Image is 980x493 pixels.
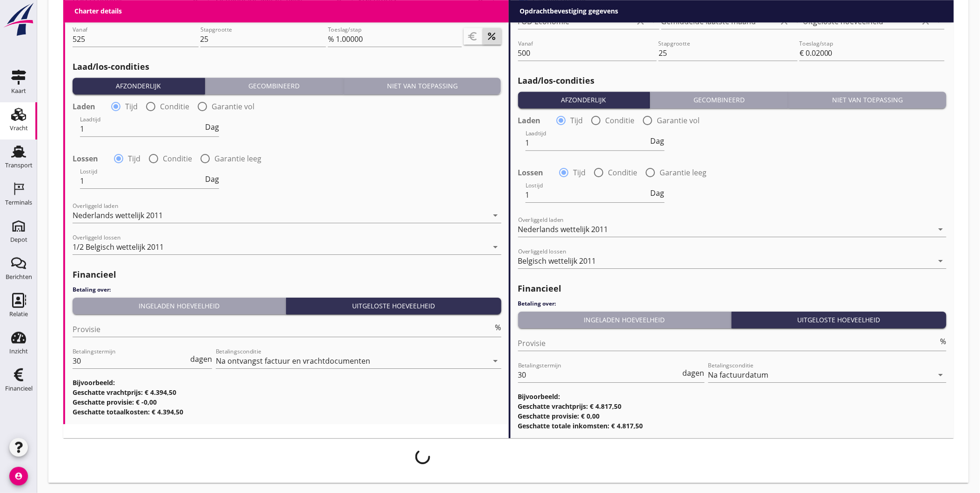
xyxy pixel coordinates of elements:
[518,92,651,108] button: Afzonderlijk
[518,225,608,233] div: Nederlands wettelijk 2011
[518,367,681,382] input: Betalingstermijn
[522,95,647,105] div: Afzonderlijk
[490,355,501,366] i: arrow_drop_down
[290,301,497,311] div: Uitgeloste hoeveelheid
[73,378,501,387] h3: Bijvoorbeeld:
[803,17,884,26] div: Uitgeloste hoeveelheid
[651,137,665,145] span: Dag
[518,411,947,421] h3: Geschatte provisie: € 0,00
[205,123,219,131] span: Dag
[526,135,649,150] input: Laadtijd
[328,33,336,45] div: %
[518,421,947,431] h3: Geschatte totale inkomsten: € 4.817,50
[792,16,803,27] i: arrow_drop_down
[490,241,501,253] i: arrow_drop_down
[73,32,199,47] input: Vanaf
[681,369,705,377] div: dagen
[806,46,945,60] input: Toeslag/stap
[212,102,254,111] label: Garantie vol
[205,175,219,183] span: Dag
[73,211,163,220] div: Nederlands wettelijk 2011
[608,168,638,177] label: Conditie
[518,116,541,125] strong: Laden
[205,78,344,94] button: Gecombineerd
[11,88,26,94] div: Kaart
[793,95,943,105] div: Niet van toepassing
[518,401,947,411] h3: Geschatte vrachtprijs: € 4.817,50
[659,46,798,60] input: Stapgrootte
[487,31,498,42] i: percent
[661,17,756,26] div: Gemiddelde laatste maand
[10,125,28,131] div: Vracht
[708,371,769,379] div: Na factuurdatum
[73,286,501,294] h4: Betaling over:
[789,92,947,108] button: Niet van toepassing
[9,348,28,354] div: Inzicht
[935,369,947,380] i: arrow_drop_down
[2,2,35,37] img: logo-small.a267ee39.svg
[654,95,785,105] div: Gecombineerd
[73,298,286,314] button: Ingeladen hoeveelheid
[493,324,501,331] div: %
[73,243,164,251] div: 1/2 Belgisch wettelijk 2011
[518,392,947,401] h3: Bijvoorbeeld:
[573,168,586,177] label: Tijd
[80,121,203,136] input: Laadtijd
[518,257,596,265] div: Belgisch wettelijk 2011
[128,154,140,163] label: Tijd
[188,355,212,363] div: dagen
[73,154,98,163] strong: Lossen
[933,16,945,27] i: arrow_drop_down
[73,102,95,111] strong: Laden
[73,322,493,337] input: Provisie
[10,237,27,243] div: Depot
[571,116,583,125] label: Tijd
[5,200,32,206] div: Terminals
[163,154,192,163] label: Conditie
[209,81,340,91] div: Gecombineerd
[286,298,501,314] button: Uitgeloste hoeveelheid
[344,78,501,94] button: Niet van toepassing
[651,189,665,197] span: Dag
[6,274,32,280] div: Berichten
[657,116,700,125] label: Garantie vol
[635,16,647,27] i: clear
[735,315,943,325] div: Uitgeloste hoeveelheid
[518,312,732,328] button: Ingeladen hoeveelheid
[732,312,947,328] button: Uitgeloste hoeveelheid
[660,168,707,177] label: Garantie leeg
[76,81,201,91] div: Afzonderlijk
[76,301,282,311] div: Ingeladen hoeveelheid
[5,162,33,168] div: Transport
[939,338,947,345] div: %
[73,397,501,407] h3: Geschatte provisie: € -0,00
[920,16,932,27] i: clear
[606,116,635,125] label: Conditie
[518,17,570,26] div: FOD Economie
[80,173,203,188] input: Lostijd
[526,187,649,202] input: Lostijd
[73,268,501,281] h2: Financieel
[518,168,544,177] strong: Lossen
[5,386,33,392] div: Financieel
[518,336,939,351] input: Provisie
[125,102,138,111] label: Tijd
[800,47,806,59] div: €
[518,74,947,87] h2: Laad/los-condities
[522,315,727,325] div: Ingeladen hoeveelheid
[935,255,947,266] i: arrow_drop_down
[935,224,947,235] i: arrow_drop_down
[650,92,789,108] button: Gecombineerd
[518,300,947,308] h4: Betaling over:
[779,16,790,27] i: clear
[467,31,479,42] i: euro
[73,78,205,94] button: Afzonderlijk
[200,32,327,47] input: Stapgrootte
[518,282,947,295] h2: Financieel
[9,467,28,486] i: account_circle
[73,407,501,417] h3: Geschatte totaalkosten: € 4.394,50
[73,353,188,368] input: Betalingstermijn
[73,387,501,397] h3: Geschatte vrachtprijs: € 4.394,50
[216,357,370,365] div: Na ontvangst factuur en vrachtdocumenten
[490,210,501,221] i: arrow_drop_down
